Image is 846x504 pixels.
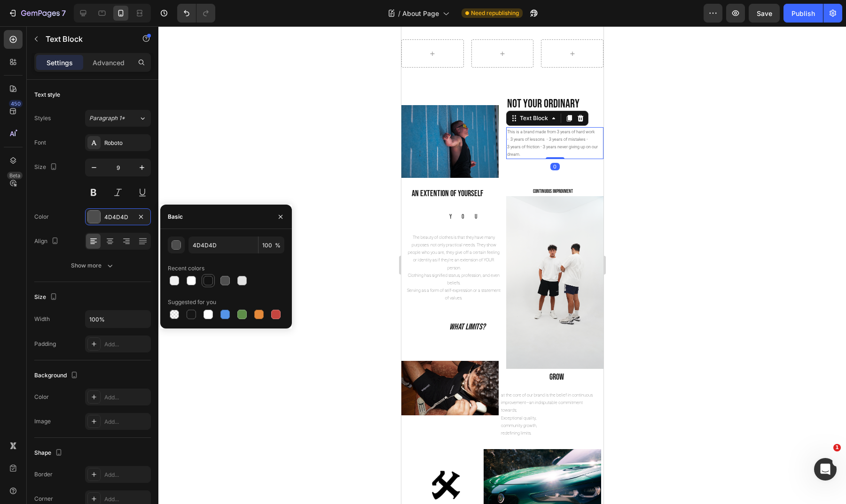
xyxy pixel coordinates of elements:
div: Add... [104,495,149,504]
button: 7 [4,4,70,23]
input: Eg: FFFFFF [188,237,258,253]
p: 7 [62,8,66,19]
div: Add... [104,340,149,349]
div: Beta [7,172,23,179]
div: Recent colors [168,264,204,273]
iframe: Design area [401,26,603,504]
button: Paragraph 1* [85,110,151,127]
div: Suggested for you [168,298,216,306]
button: Publish [783,4,823,23]
div: Text style [34,91,60,99]
div: Size [34,161,59,174]
input: Auto [86,311,150,328]
div: Font [34,138,46,147]
span: / [398,8,400,18]
div: Styles [34,114,51,122]
div: Background [34,369,80,382]
button: Show more [34,257,151,274]
p: Text Block [46,33,125,45]
iframe: Intercom live chat [814,458,837,481]
p: Advanced [93,58,125,68]
div: Undo/Redo [177,4,215,23]
div: Width [34,315,50,323]
div: Shape [34,447,64,459]
div: Size [34,291,59,304]
div: Color [34,213,49,221]
div: Corner [34,495,53,503]
span: % [275,241,281,250]
div: Border [34,470,53,479]
div: Align [34,235,61,248]
div: Roboto [104,139,149,147]
div: Color [34,393,49,401]
p: Settings [47,58,73,68]
span: Paragraph 1* [89,114,125,122]
div: 450 [9,100,23,107]
div: Basic [168,213,183,221]
button: Save [749,4,780,23]
div: Add... [104,471,149,479]
div: Publish [791,8,815,18]
div: Padding [34,340,56,348]
div: Image [34,417,51,426]
span: About Page [402,8,439,18]
div: Add... [104,418,149,426]
span: Need republishing [471,9,519,17]
div: Add... [104,393,149,402]
div: Show more [71,261,115,270]
div: 4D4D4D [104,213,132,221]
span: 1 [833,444,841,451]
span: Save [757,9,772,17]
img: image_demo.jpg [26,440,63,478]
